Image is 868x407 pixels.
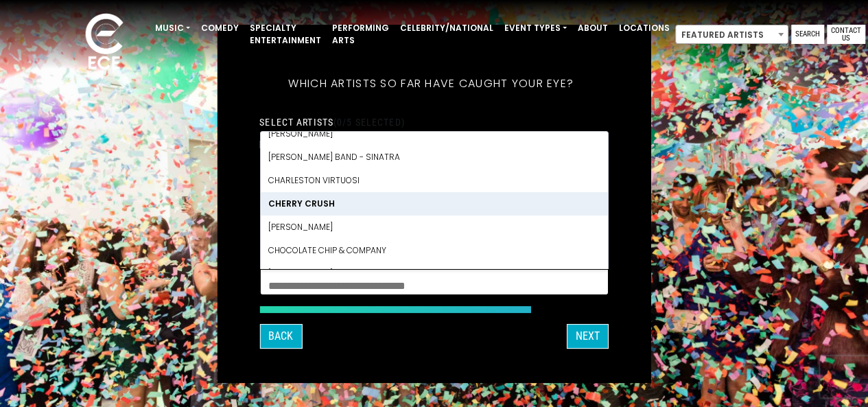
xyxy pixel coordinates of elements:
a: Search [791,25,824,44]
a: About [572,16,613,40]
li: Cherry Crush [260,192,607,216]
a: Specialty Entertainment [244,16,327,52]
a: Event Types [499,16,572,40]
textarea: Search [268,278,600,290]
span: Featured Artists [676,25,788,45]
li: Charleston Virtuosi [260,169,607,192]
button: Next [567,324,609,349]
a: Performing Arts [327,16,395,52]
span: (0/5 selected) [333,117,405,128]
label: Select artists [259,116,404,128]
li: Chocolate Chip & Company [260,239,607,262]
li: [PERSON_NAME] [260,216,607,239]
button: Back [259,324,302,349]
li: [PERSON_NAME] Band - Sinatra [260,146,607,169]
h5: Which artists so far have caught your eye? [259,59,602,108]
li: [PERSON_NAME] [260,122,607,146]
a: Contact Us [827,25,865,44]
a: Comedy [196,16,244,40]
a: Celebrity/National [395,16,499,40]
a: Locations [613,16,675,40]
li: [PERSON_NAME] Band [260,262,607,286]
a: Music [150,16,196,40]
img: ece_new_logo_whitev2-1.png [70,10,139,76]
span: Featured Artists [675,25,788,44]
